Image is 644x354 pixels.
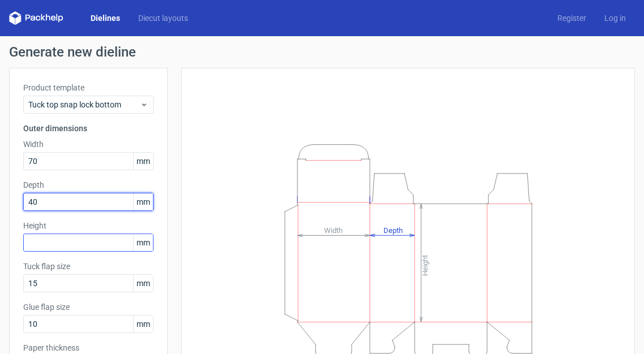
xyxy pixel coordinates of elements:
[421,254,429,275] tspan: Height
[133,275,153,292] span: mm
[23,342,153,353] label: Paper thickness
[9,45,635,59] h1: Generate new dieline
[23,82,153,93] label: Product template
[82,12,129,24] a: Dielines
[133,193,153,210] span: mm
[129,12,197,24] a: Diecut layouts
[23,179,153,191] label: Depth
[23,123,153,134] h3: Outer dimensions
[548,12,595,24] a: Register
[595,12,635,24] a: Log in
[23,220,153,231] label: Height
[133,153,153,170] span: mm
[133,316,153,333] span: mm
[28,99,140,110] span: Tuck top snap lock bottom
[323,226,342,234] tspan: Width
[133,234,153,251] span: mm
[23,301,153,313] label: Glue flap size
[23,261,153,272] label: Tuck flap size
[383,226,403,234] tspan: Depth
[23,139,153,150] label: Width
